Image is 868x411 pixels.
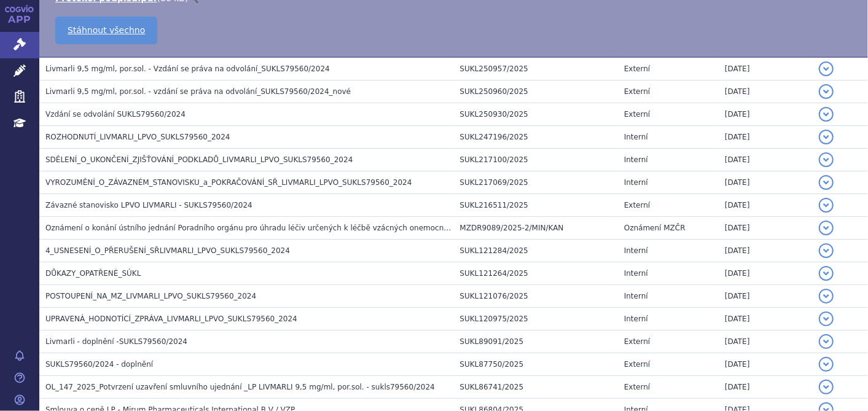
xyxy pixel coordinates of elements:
[719,149,813,171] td: [DATE]
[45,178,412,187] span: VYROZUMĚNÍ_O_ZÁVAZNÉM_STANOVISKU_a_POKRAČOVÁNÍ_SŘ_LIVMARLI_LPVO_SUKLS79560_2024
[719,57,813,80] td: [DATE]
[45,224,513,232] span: Oznámení o konání ústního jednání Poradního orgánu pro úhradu léčiv určených k léčbě vzácných one...
[819,175,834,190] button: detail
[45,133,230,141] span: ROZHODNUTÍ_LIVMARLI_LPVO_SUKLS79560_2024
[719,376,813,399] td: [DATE]
[624,87,650,96] span: Externí
[624,315,648,323] span: Interní
[45,155,353,164] span: SDĚLENÍ_O_UKONČENÍ_ZJIŠŤOVÁNÍ_PODKLADŮ_LIVMARLI_LPVO_SUKLS79560_2024
[719,80,813,103] td: [DATE]
[819,357,834,372] button: detail
[819,334,834,349] button: detail
[454,376,618,399] td: SUKL86741/2025
[624,269,648,278] span: Interní
[624,178,648,187] span: Interní
[454,308,618,331] td: SUKL120975/2025
[719,194,813,217] td: [DATE]
[624,110,650,119] span: Externí
[819,198,834,213] button: detail
[454,126,618,149] td: SUKL247196/2025
[624,337,650,346] span: Externí
[819,311,834,326] button: detail
[45,315,297,323] span: UPRAVENÁ_HODNOTÍCÍ_ZPRÁVA_LIVMARLI_LPVO_SUKLS79560_2024
[454,171,618,194] td: SUKL217069/2025
[719,308,813,331] td: [DATE]
[719,285,813,308] td: [DATE]
[819,380,834,394] button: detail
[819,289,834,303] button: detail
[45,360,153,369] span: SUKLS79560/2024 - doplnění
[454,262,618,285] td: SUKL121264/2025
[719,240,813,262] td: [DATE]
[454,285,618,308] td: SUKL121076/2025
[719,262,813,285] td: [DATE]
[624,133,648,141] span: Interní
[45,269,141,278] span: DŮKAZY_OPATŘENÉ_SÚKL
[45,201,252,209] span: Závazné stanovisko LPVO LIVMARLI - SUKLS79560/2024
[719,331,813,353] td: [DATE]
[454,194,618,217] td: SUKL216511/2025
[45,87,351,96] span: Livmarli 9,5 mg/ml, por.sol. - vzdání se práva na odvolání_SUKLS79560/2024_nové
[819,84,834,99] button: detail
[45,65,330,73] span: Livmarli 9,5 mg/ml, por.sol. - Vzdání se práva na odvolání_SUKLS79560/2024
[624,201,650,209] span: Externí
[624,383,650,391] span: Externí
[819,243,834,258] button: detail
[454,353,618,376] td: SUKL87750/2025
[454,217,618,240] td: MZDR9089/2025-2/MIN/KAN
[454,57,618,80] td: SUKL250957/2025
[624,65,650,73] span: Externí
[819,61,834,76] button: detail
[819,266,834,281] button: detail
[45,337,187,346] span: Livmarli - doplnění -SUKLS79560/2024
[454,103,618,126] td: SUKL250930/2025
[454,331,618,353] td: SUKL89091/2025
[624,360,650,369] span: Externí
[45,110,186,119] span: Vzdání se odvolání SUKLS79560/2024
[624,155,648,164] span: Interní
[55,17,157,44] a: Stáhnout všechno
[719,217,813,240] td: [DATE]
[454,149,618,171] td: SUKL217100/2025
[719,126,813,149] td: [DATE]
[719,171,813,194] td: [DATE]
[454,240,618,262] td: SUKL121284/2025
[454,80,618,103] td: SUKL250960/2025
[45,246,290,255] span: 4_USNESENÍ_O_PŘERUŠENÍ_SŘLIVMARLI_LPVO_SUKLS79560_2024
[819,130,834,144] button: detail
[819,221,834,235] button: detail
[719,103,813,126] td: [DATE]
[624,292,648,300] span: Interní
[45,292,256,300] span: POSTOUPENÍ_NA_MZ_LIVMARLI_LPVO_SUKLS79560_2024
[719,353,813,376] td: [DATE]
[819,107,834,122] button: detail
[624,246,648,255] span: Interní
[624,224,686,232] span: Oznámení MZČR
[45,383,435,391] span: OL_147_2025_Potvrzení uzavření smluvního ujednání _LP LIVMARLI 9,5 mg/ml, por.sol. - sukls79560/2024
[819,152,834,167] button: detail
